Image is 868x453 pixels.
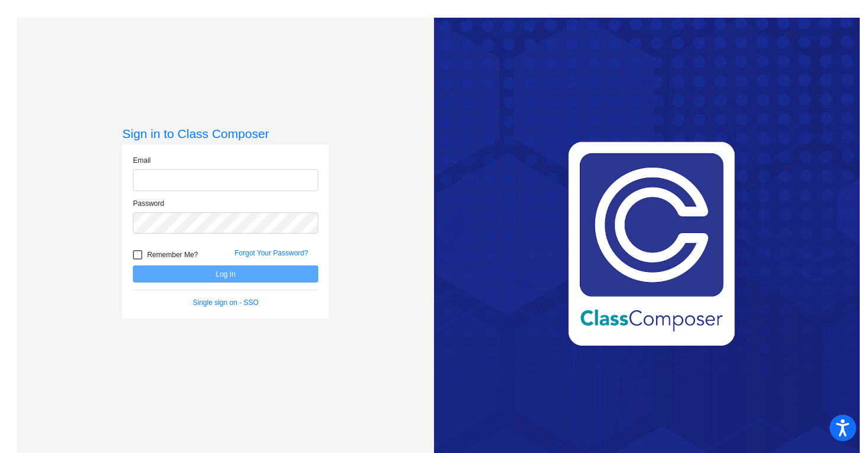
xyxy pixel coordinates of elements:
label: Email [133,155,151,166]
a: Single sign on - SSO [193,298,259,307]
span: Remember Me? [147,248,198,262]
a: Forgot Your Password? [234,249,308,257]
label: Password [133,198,164,209]
button: Log In [133,265,318,283]
h3: Sign in to Class Composer [122,126,329,141]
